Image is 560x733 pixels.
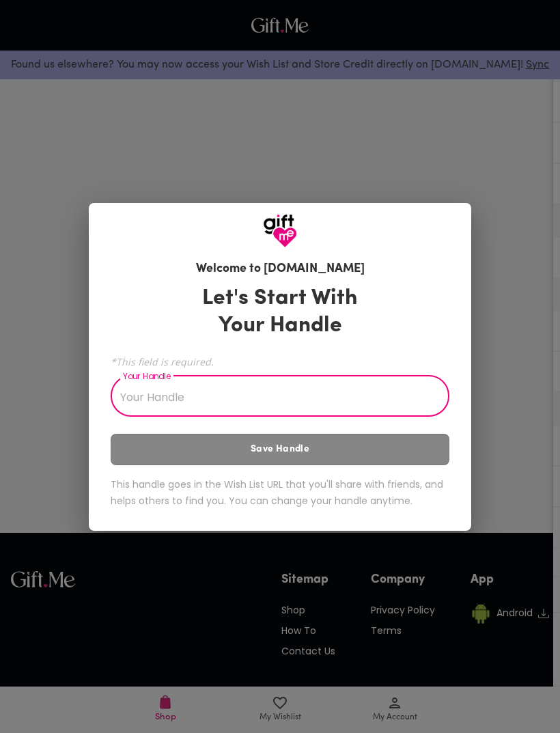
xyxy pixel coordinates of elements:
[111,355,449,368] span: *This field is required.
[196,260,365,279] h6: Welcome to [DOMAIN_NAME]
[263,214,297,248] img: GiftMe Logo
[185,285,375,340] h3: Let's Start With Your Handle
[111,476,449,510] h6: This handle goes in the Wish List URL that you'll share with friends, and helps others to find yo...
[111,378,434,417] input: Your Handle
